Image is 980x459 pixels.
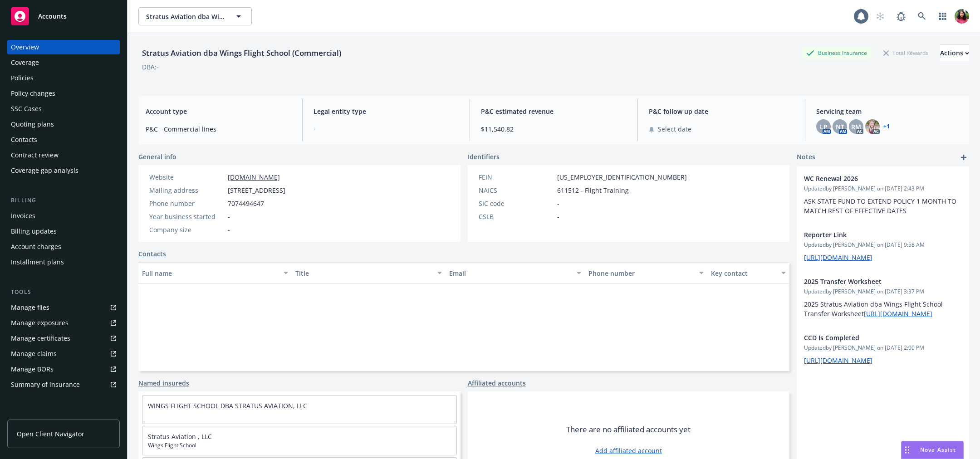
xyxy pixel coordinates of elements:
[557,186,629,195] span: 611512 - Flight Training
[138,249,166,259] a: Contacts
[7,40,120,54] a: Overview
[804,288,962,296] span: Updated by [PERSON_NAME] on [DATE] 3:37 PM
[11,55,39,70] div: Coverage
[142,62,159,72] div: DBA: -
[557,172,687,182] span: [US_EMPLOYER_IDENTIFICATION_NUMBER]
[7,239,120,254] a: Account charges
[479,186,554,195] div: NAICS
[951,333,962,344] a: remove
[38,13,67,20] span: Accounts
[940,44,969,62] div: Actions
[585,262,708,284] button: Phone number
[871,7,889,25] a: Start snowing
[7,224,120,239] a: Billing updates
[864,309,932,318] a: [URL][DOMAIN_NAME]
[149,199,224,208] div: Phone number
[228,186,285,195] span: [STREET_ADDRESS]
[804,174,938,183] span: WC Renewal 2026
[707,262,789,284] button: Key contact
[7,132,120,147] a: Contacts
[557,212,559,221] span: -
[468,378,526,388] a: Affiliated accounts
[797,326,969,372] div: CCD Is CompletedUpdatedby [PERSON_NAME] on [DATE] 2:00 PM[URL][DOMAIN_NAME]
[892,7,910,25] a: Report a Bug
[146,12,225,21] span: Stratus Aviation dba Wings Flight School (Commercial)
[797,166,969,223] div: WC Renewal 2026Updatedby [PERSON_NAME] on [DATE] 2:43 PMASK STATE FUND TO EXTEND POLICY 1 MONTH T...
[588,269,694,278] div: Phone number
[7,377,120,392] a: Summary of insurance
[11,331,70,346] div: Manage certificates
[138,152,176,161] span: General info
[797,269,969,326] div: 2025 Transfer WorksheetUpdatedby [PERSON_NAME] on [DATE] 3:37 PM2025 Stratus Aviation dba Wings F...
[11,132,37,147] div: Contacts
[804,253,872,262] a: [URL][DOMAIN_NAME]
[11,209,35,223] div: Invoices
[7,362,120,376] a: Manage BORs
[951,277,962,288] a: remove
[314,124,459,134] span: -
[802,47,872,59] div: Business Insurance
[951,174,962,185] a: remove
[142,269,278,278] div: Full name
[958,152,969,163] a: add
[804,230,938,239] span: Reporter Link
[11,255,64,269] div: Installment plans
[7,4,120,29] a: Accounts
[228,199,264,208] span: 7074494647
[479,212,554,221] div: CSLB
[138,378,189,388] a: Named insureds
[481,107,627,116] span: P&C estimated revenue
[481,124,627,134] span: $11,540.82
[7,102,120,116] a: SSC Cases
[820,122,828,132] span: LP
[11,71,34,85] div: Policies
[149,225,224,234] div: Company size
[797,223,969,269] div: Reporter LinkUpdatedby [PERSON_NAME] on [DATE] 9:58 AM[URL][DOMAIN_NAME]
[851,122,861,132] span: RM
[146,107,291,116] span: Account type
[11,377,80,392] div: Summary of insurance
[11,316,69,330] div: Manage exposures
[7,347,120,361] a: Manage claims
[566,424,691,435] span: There are no affiliated accounts yet
[449,269,571,278] div: Email
[17,429,84,439] span: Open Client Navigator
[711,269,776,278] div: Key contact
[865,119,880,134] img: photo
[7,410,120,419] div: Analytics hub
[295,269,431,278] div: Title
[595,446,662,455] a: Add affiliated account
[148,401,307,410] a: WINGS FLIGHT SCHOOL DBA STRATUS AVIATION, LLC
[7,86,120,101] a: Policy changes
[557,199,559,208] span: -
[804,299,962,318] p: 2025 Stratus Aviation dba Wings Flight School Transfer Worksheet
[468,152,500,161] span: Identifiers
[7,209,120,223] a: Invoices
[938,174,949,185] a: edit
[228,225,230,234] span: -
[11,117,54,132] div: Quoting plans
[7,316,120,330] span: Manage exposures
[11,86,55,101] div: Policy changes
[149,186,224,195] div: Mailing address
[804,185,962,193] span: Updated by [PERSON_NAME] on [DATE] 2:43 PM
[804,277,938,286] span: 2025 Transfer Worksheet
[149,172,224,182] div: Website
[149,212,224,221] div: Year business started
[7,71,120,85] a: Policies
[479,199,554,208] div: SIC code
[138,7,252,25] button: Stratus Aviation dba Wings Flight School (Commercial)
[938,333,949,344] a: edit
[11,362,54,376] div: Manage BORs
[314,107,459,116] span: Legal entity type
[816,107,962,116] span: Servicing team
[940,44,969,62] button: Actions
[913,7,931,25] a: Search
[228,212,230,221] span: -
[7,300,120,315] a: Manage files
[146,124,291,134] span: P&C - Commercial lines
[228,173,280,181] a: [DOMAIN_NAME]
[902,441,913,459] div: Drag to move
[658,124,691,134] span: Select date
[148,441,451,449] span: Wings Flight School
